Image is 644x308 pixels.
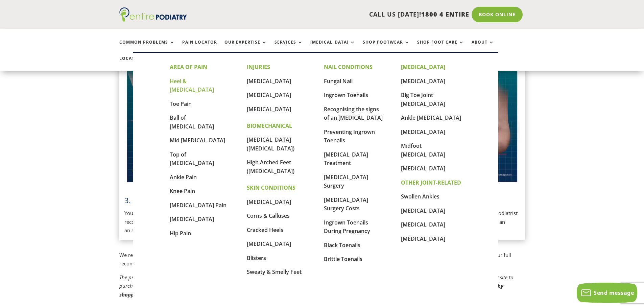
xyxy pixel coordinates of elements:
a: Top of [MEDICAL_DATA] [170,151,214,167]
a: High Arched Feet ([MEDICAL_DATA]) [247,159,294,175]
a: Book Online [472,7,523,22]
a: [MEDICAL_DATA] [247,105,291,113]
a: [MEDICAL_DATA] [401,165,445,172]
a: Ankle [MEDICAL_DATA] [401,114,461,121]
a: Hip Pain [170,230,191,237]
a: [MEDICAL_DATA] Surgery Costs [324,196,368,212]
a: Ball of [MEDICAL_DATA] [170,114,214,130]
a: Big Toe Joint [MEDICAL_DATA] [401,91,445,108]
a: [MEDICAL_DATA] Treatment [324,151,368,167]
a: [MEDICAL_DATA] [401,207,445,214]
em: The products below have been carefully selected and reviewed prior to being recommended by Entire... [119,274,513,298]
a: [MEDICAL_DATA] [310,40,355,54]
a: Common Problems [119,40,175,54]
a: Swollen Ankles [401,193,439,200]
p: CALL US [DATE]! [213,10,469,19]
a: Midfoot [MEDICAL_DATA] [401,142,445,158]
strong: NAIL CONDITIONS [324,63,373,71]
a: Mid [MEDICAL_DATA] [170,137,225,144]
p: Your feet ideally need . View our podiatrist recommended shoes for moderately pronated feet in th... [124,209,306,235]
a: Fungal Nail [324,77,353,85]
a: Our Expertise [224,40,267,54]
a: Locations [119,56,153,71]
a: Entire Podiatry [119,16,187,23]
a: Blisters [247,254,266,262]
img: logo (1) [119,7,187,22]
a: Brittle Toenails [324,255,362,263]
strong: SKIN CONDITIONS [247,184,295,191]
a: Ingrown Toenails During Pregnancy [324,219,370,235]
a: Heel & [MEDICAL_DATA] [170,77,214,94]
a: Corns & Calluses [247,212,290,219]
a: [MEDICAL_DATA] [247,240,291,247]
a: Preventing Ingrown Toenails [324,128,375,144]
strong: [MEDICAL_DATA] [401,63,445,71]
a: [MEDICAL_DATA] ([MEDICAL_DATA]) [247,136,294,152]
strong: AREA OF PAIN [170,63,207,71]
a: Knee Pain [170,187,195,195]
a: Ankle Pain [170,173,197,181]
a: About [472,40,494,54]
strong: OTHER JOINT-RELATED [401,179,461,186]
a: Cracked Heels [247,226,283,234]
a: [MEDICAL_DATA] [401,128,445,136]
a: Ingrown Toenails [324,91,368,99]
a: Shop Foot Care [417,40,464,54]
a: Toe Pain [170,100,192,108]
button: Send message [577,283,637,303]
span: 3. Moderately Pronated Feet [124,195,222,205]
a: Shop Footwear [363,40,410,54]
span: 1800 4 ENTIRE [421,10,469,18]
span: Send message [594,289,634,297]
a: [MEDICAL_DATA] [247,91,291,99]
strong: Thank you for supporting small business by shopping via Entire [MEDICAL_DATA]. [119,282,503,298]
strong: INJURIES [247,63,270,71]
a: [MEDICAL_DATA] [247,77,291,85]
a: [MEDICAL_DATA] [170,215,214,223]
a: [MEDICAL_DATA] [401,77,445,85]
a: Black Toenails [324,241,360,249]
a: [MEDICAL_DATA] [247,198,291,206]
a: Pain Locator [182,40,217,54]
p: We reviewed hundreds of different shoes to find the best ones for your foot health, to keep you a... [119,251,525,273]
a: [MEDICAL_DATA] Pain [170,202,226,209]
a: Services [275,40,303,54]
a: [MEDICAL_DATA] [401,235,445,242]
a: [MEDICAL_DATA] [401,221,445,228]
a: Recognising the signs of an [MEDICAL_DATA] [324,105,383,122]
strong: BIOMECHANICAL [247,122,292,129]
a: Sweaty & Smelly Feet [247,268,302,276]
a: [MEDICAL_DATA] Surgery [324,173,368,190]
img: Moderately Pronated Feet - View Podiatrist Recommended Moderate Motion Control Shoes [124,57,306,185]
